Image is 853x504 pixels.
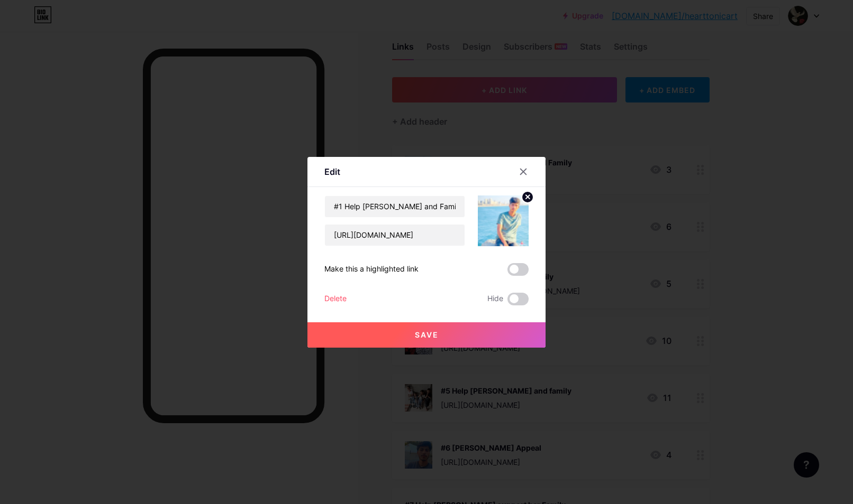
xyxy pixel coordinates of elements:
div: Delete [324,293,347,305]
button: Save [307,322,546,348]
img: link_thumbnail [478,195,529,246]
input: Title [325,196,465,217]
input: URL [325,225,465,246]
div: Make this a highlighted link [324,263,419,276]
div: Edit [324,165,340,178]
span: Hide [487,293,503,305]
span: Save [415,330,439,339]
